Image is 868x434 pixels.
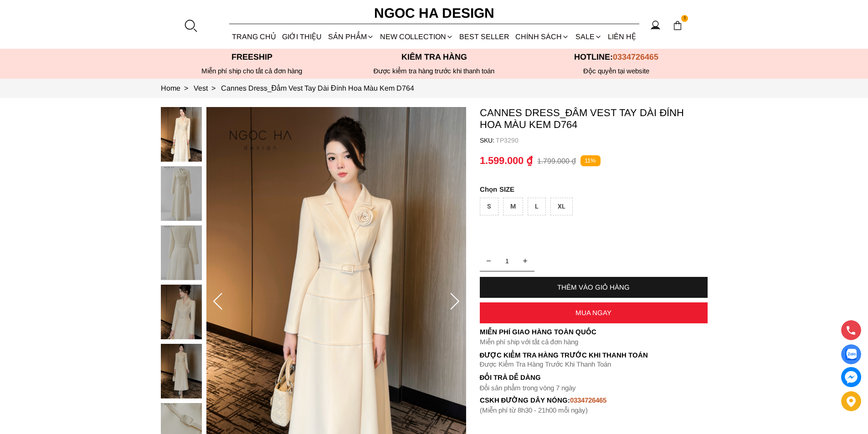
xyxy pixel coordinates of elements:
[480,283,708,291] div: THÊM VÀO GIỎ HÀNG
[605,25,639,49] a: LIÊN HỆ
[480,351,708,359] p: Được Kiểm Tra Hàng Trước Khi Thanh Toán
[194,84,221,92] a: Link to Vest
[480,328,596,336] font: Miễn phí giao hàng toàn quốc
[161,225,202,280] img: Cannes Dress_Đầm Vest Tay Dài Đính Hoa Màu Kem D764_mini_2
[161,344,202,398] img: Cannes Dress_Đầm Vest Tay Dài Đính Hoa Màu Kem D764_mini_4
[208,84,219,92] span: >
[681,15,688,22] span: 1
[503,198,523,215] div: M
[161,67,343,75] div: Miễn phí ship cho tất cả đơn hàng
[480,373,708,381] h6: Đổi trả dễ dàng
[845,349,857,360] img: Display image
[366,2,503,24] a: Ngoc Ha Design
[580,155,601,167] p: 11%
[161,52,343,62] p: Freeship
[480,155,533,167] p: 1.599.000 ₫
[570,396,606,404] font: 0334726465
[528,198,546,215] div: L
[279,25,325,49] a: GIỚI THIỆU
[377,25,456,49] a: NEW COLLECTION
[537,157,576,165] p: 1.799.000 ₫
[161,166,202,221] img: Cannes Dress_Đầm Vest Tay Dài Đính Hoa Màu Kem D764_mini_1
[550,198,573,215] div: XL
[613,52,658,61] span: 0334726465
[480,107,708,131] p: Cannes Dress_Đầm Vest Tay Dài Đính Hoa Màu Kem D764
[325,25,377,49] div: SẢN PHẨM
[161,285,202,339] img: Cannes Dress_Đầm Vest Tay Dài Đính Hoa Màu Kem D764_mini_3
[496,137,708,144] p: TP3290
[480,185,708,193] p: SIZE
[480,396,570,404] font: cskh đường dây nóng:
[161,107,202,162] img: Cannes Dress_Đầm Vest Tay Dài Đính Hoa Màu Kem D764_mini_0
[480,252,534,270] input: Quantity input
[457,25,513,49] a: BEST SELLER
[480,360,708,368] p: Được Kiểm Tra Hàng Trước Khi Thanh Toán
[221,84,414,92] a: Link to Cannes Dress_Đầm Vest Tay Dài Đính Hoa Màu Kem D764
[229,25,279,49] a: TRANG CHỦ
[525,52,708,62] p: Hotline:
[480,338,578,346] font: Miễn phí ship với tất cả đơn hàng
[180,84,192,92] span: >
[673,20,683,31] img: img-CART-ICON-ksit0nf1
[525,67,708,75] h6: Độc quyền tại website
[841,367,861,387] a: messenger
[480,406,588,414] font: (Miễn phí từ 8h30 - 21h00 mỗi ngày)
[572,25,605,49] a: SALE
[513,25,572,49] div: Chính sách
[161,84,194,92] a: Link to Home
[841,344,861,364] a: Display image
[480,384,576,392] font: Đổi sản phẩm trong vòng 7 ngày
[480,198,498,215] div: S
[480,309,708,317] div: MUA NGAY
[401,52,467,61] font: Kiểm tra hàng
[343,67,525,75] p: Được kiểm tra hàng trước khi thanh toán
[480,137,496,144] h6: SKU:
